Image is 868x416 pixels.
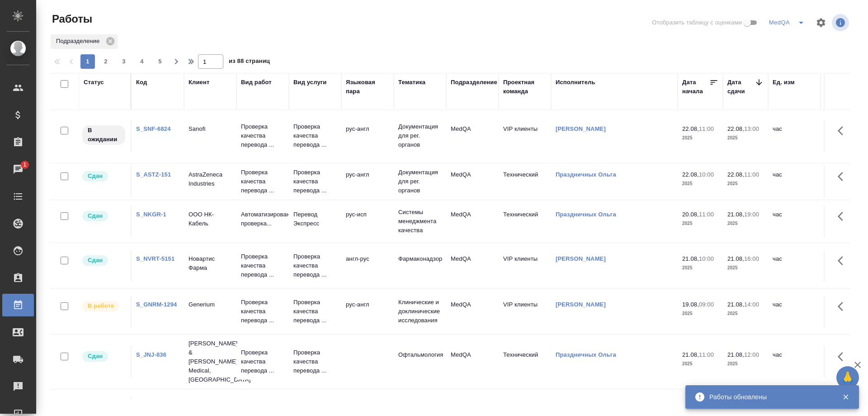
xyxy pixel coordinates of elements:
[499,346,551,378] td: Технический
[556,171,616,178] a: Праздничных Ольга
[727,171,744,178] p: 22.08,
[768,120,821,152] td: час
[768,296,821,327] td: час
[768,346,821,378] td: час
[744,211,759,218] p: 19:00
[99,57,113,66] span: 2
[499,250,551,282] td: VIP клиенты
[699,125,714,132] p: 11:00
[556,351,616,358] a: Праздничных Ольга
[293,210,337,228] p: Перевод Экспресс
[499,206,551,237] td: Технический
[241,168,284,195] p: Проверка качества перевода ...
[241,252,284,279] p: Проверка качества перевода ...
[727,179,764,188] p: 2025
[189,124,232,134] p: Sanofi
[293,298,337,325] p: Проверка качества перевода ...
[189,300,232,309] p: Generium
[727,125,744,132] p: 22.08,
[341,166,394,197] td: рус-англ
[699,301,714,308] p: 09:00
[136,171,171,178] a: S_ASTZ-151
[744,171,759,178] p: 11:00
[446,346,499,378] td: MedQA
[556,78,595,87] div: Исполнитель
[832,250,854,272] button: Здесь прячутся важные кнопки
[699,255,714,262] p: 10:00
[117,57,131,66] span: 3
[88,172,103,181] p: Сдан
[744,255,759,262] p: 16:00
[135,57,149,66] span: 4
[136,211,166,218] a: S_NKGR-1
[682,211,699,218] p: 20.08,
[398,298,442,325] p: Клинические и доклинические исследования
[293,252,337,279] p: Проверка качества перевода ...
[699,171,714,178] p: 10:00
[503,78,547,96] div: Проектная команда
[556,211,616,218] a: Праздничных Ольга
[821,166,866,197] td: 0.5
[446,166,499,197] td: MedQA
[346,78,389,96] div: Языковая пара
[293,78,327,87] div: Вид услуги
[293,168,337,195] p: Проверка качества перевода ...
[682,179,718,188] p: 2025
[821,346,866,378] td: 1
[821,250,866,282] td: 0.7
[241,78,272,87] div: Вид работ
[229,56,270,69] span: из 88 страниц
[682,219,718,228] p: 2025
[88,256,103,265] p: Сдан
[398,78,425,87] div: Тематика
[682,255,699,262] p: 21.08,
[241,210,284,228] p: Автоматизированная проверка...
[682,309,718,318] p: 2025
[499,166,551,197] td: Технический
[293,122,337,149] p: Проверка качества перевода ...
[189,339,232,384] p: [PERSON_NAME] & [PERSON_NAME] Medical, [GEOGRAPHIC_DATA]
[699,211,714,218] p: 11:00
[189,210,232,228] p: ООО НК-Кабель
[832,346,854,368] button: Здесь прячутся важные кнопки
[446,250,499,282] td: MedQA
[398,168,442,195] p: Документация для рег. органов
[2,158,34,181] a: 1
[727,219,764,228] p: 2025
[51,34,118,49] div: Подразделение
[56,37,103,46] p: Подразделение
[499,120,551,152] td: VIP клиенты
[767,15,810,30] div: split button
[682,351,699,358] p: 21.08,
[744,125,759,132] p: 13:00
[727,134,764,143] p: 2025
[341,206,394,237] td: рус-исп
[652,18,742,27] span: Отобразить таблицу с оценками
[682,263,718,273] p: 2025
[241,122,284,149] p: Проверка качества перевода ...
[727,263,764,273] p: 2025
[768,250,821,282] td: час
[773,78,795,87] div: Ед. изм
[81,170,126,182] div: Менеджер проверил работу исполнителя, передает ее на следующий этап
[840,368,855,387] span: 🙏
[727,309,764,318] p: 2025
[446,120,499,152] td: MedQA
[136,78,147,87] div: Код
[832,14,851,31] span: Посмотреть информацию
[189,170,232,188] p: AstraZeneca Industries
[293,348,337,375] p: Проверка качества перевода ...
[135,54,149,69] button: 4
[682,125,699,132] p: 22.08,
[99,54,113,69] button: 2
[682,171,699,178] p: 22.08,
[709,392,829,402] div: Работы обновлены
[499,296,551,327] td: VIP клиенты
[810,12,832,33] span: Настроить таблицу
[727,351,744,358] p: 21.08,
[153,54,167,69] button: 5
[727,211,744,218] p: 21.08,
[832,296,854,317] button: Здесь прячутся важные кнопки
[136,125,171,132] a: S_SNF-6824
[136,301,177,308] a: S_GNRM-1294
